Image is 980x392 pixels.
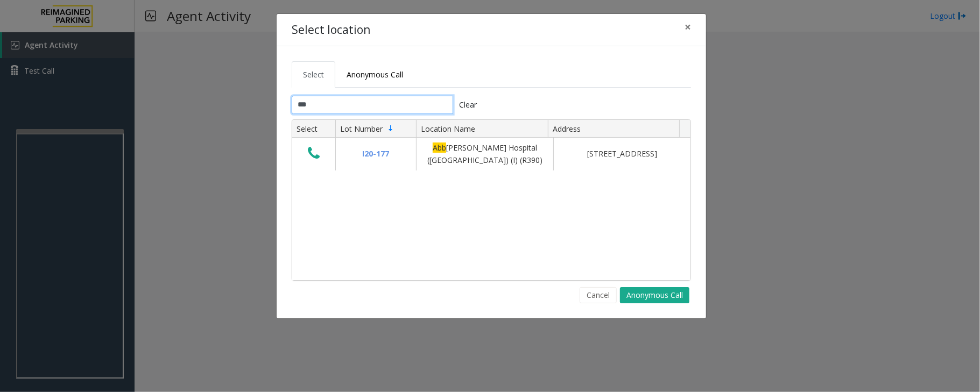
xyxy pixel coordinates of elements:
button: Clear [453,96,483,114]
span: Address [553,124,581,134]
h4: Select location [292,22,370,39]
span: Abb [433,142,446,153]
button: Cancel [580,287,617,303]
span: × [685,19,691,34]
span: Sortable [386,124,395,133]
div: I20-177 [342,148,410,160]
div: Data table [292,120,690,280]
span: Select [303,69,324,80]
th: Select [292,120,335,138]
span: Anonymous Call [347,69,403,80]
div: [PERSON_NAME] Hospital ([GEOGRAPHIC_DATA]) (I) (R390) [423,142,547,166]
button: Anonymous Call [620,287,689,303]
span: Lot Number [340,124,383,134]
button: Close [677,14,699,40]
ul: Tabs [292,61,691,88]
span: Location Name [421,124,475,134]
div: [STREET_ADDRESS] [560,148,684,160]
